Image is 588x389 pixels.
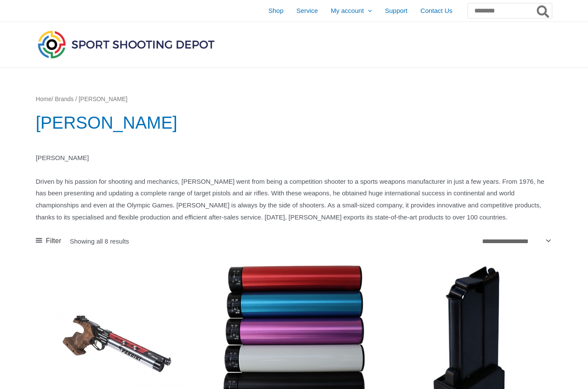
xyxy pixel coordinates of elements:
[36,235,61,247] a: Filter
[36,111,552,135] h1: [PERSON_NAME]
[36,176,552,223] p: Driven by his passion for shooting and mechanics, [PERSON_NAME] went from being a competition sho...
[535,3,552,18] button: Search
[479,235,552,247] select: Shop order
[70,238,129,244] p: Showing all 8 results
[36,94,552,105] nav: Breadcrumb
[36,152,552,164] p: [PERSON_NAME]
[36,96,52,102] a: Home
[36,28,217,60] img: Sport Shooting Depot
[46,235,62,247] span: Filter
